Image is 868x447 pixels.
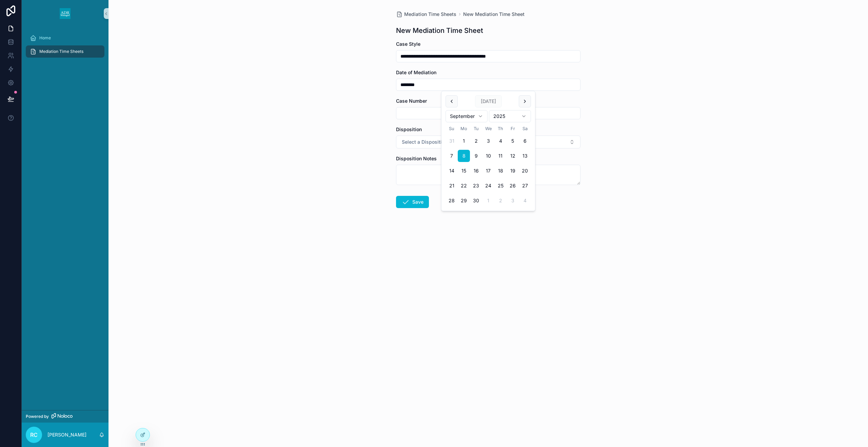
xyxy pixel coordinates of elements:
button: Saturday, September 6th, 2025 [519,135,531,147]
button: Tuesday, September 30th, 2025 [470,195,482,207]
button: Thursday, October 2nd, 2025 [494,195,507,207]
h1: New Mediation Time Sheet [396,26,483,35]
a: Home [26,32,104,44]
a: Powered by [22,410,108,423]
table: September 2025 [446,125,531,207]
th: Monday [458,125,470,132]
img: App logo [60,8,71,19]
button: Friday, September 19th, 2025 [507,165,519,177]
button: Sunday, August 31st, 2025 [446,135,458,147]
button: Wednesday, September 17th, 2025 [482,165,494,177]
button: Friday, October 3rd, 2025 [507,195,519,207]
p: [PERSON_NAME] [47,431,86,438]
button: Monday, September 29th, 2025 [458,195,470,207]
span: Home [39,35,51,41]
button: Friday, September 26th, 2025 [507,180,519,192]
th: Tuesday [470,125,482,132]
div: scrollable content [22,27,108,66]
button: Saturday, September 13th, 2025 [519,150,531,162]
button: Thursday, September 25th, 2025 [494,180,507,192]
button: Tuesday, September 23rd, 2025 [470,180,482,192]
span: Disposition Notes [396,156,437,161]
span: Case Style [396,41,420,47]
button: Wednesday, September 10th, 2025 [482,150,494,162]
span: Mediation Time Sheets [404,11,456,18]
th: Saturday [519,125,531,132]
button: Sunday, September 21st, 2025 [446,180,458,192]
button: Wednesday, September 24th, 2025 [482,180,494,192]
span: Powered by [26,414,49,419]
a: Mediation Time Sheets [396,11,456,18]
a: New Mediation Time Sheet [463,11,525,18]
button: Saturday, September 20th, 2025 [519,165,531,177]
button: Wednesday, September 3rd, 2025 [482,135,494,147]
button: Thursday, September 4th, 2025 [494,135,507,147]
button: Saturday, September 27th, 2025 [519,180,531,192]
th: Sunday [446,125,458,132]
button: Select Button [396,136,580,148]
button: Thursday, September 18th, 2025 [494,165,507,177]
button: Monday, September 15th, 2025 [458,165,470,177]
button: Tuesday, September 16th, 2025 [470,165,482,177]
button: Sunday, September 28th, 2025 [446,195,458,207]
button: Tuesday, September 2nd, 2025 [470,135,482,147]
button: Today, Monday, September 8th, 2025, selected [458,150,470,162]
button: Tuesday, September 9th, 2025 [470,150,482,162]
span: Select a Disposition [402,139,447,145]
button: Saturday, October 4th, 2025 [519,195,531,207]
button: Friday, September 5th, 2025 [507,135,519,147]
span: Disposition [396,126,422,132]
button: Monday, September 1st, 2025 [458,135,470,147]
a: Mediation Time Sheets [26,45,104,58]
button: Sunday, September 14th, 2025 [446,165,458,177]
button: Friday, September 12th, 2025 [507,150,519,162]
button: Monday, September 22nd, 2025 [458,180,470,192]
th: Friday [507,125,519,132]
span: Case Number [396,98,427,104]
th: Wednesday [482,125,494,132]
button: Wednesday, October 1st, 2025 [482,195,494,207]
button: Thursday, September 11th, 2025 [494,150,507,162]
span: RC [30,431,38,439]
button: Save [396,196,429,208]
button: Sunday, September 7th, 2025 [446,150,458,162]
th: Thursday [494,125,507,132]
span: Mediation Time Sheets [39,49,83,54]
span: Date of Mediation [396,69,436,75]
